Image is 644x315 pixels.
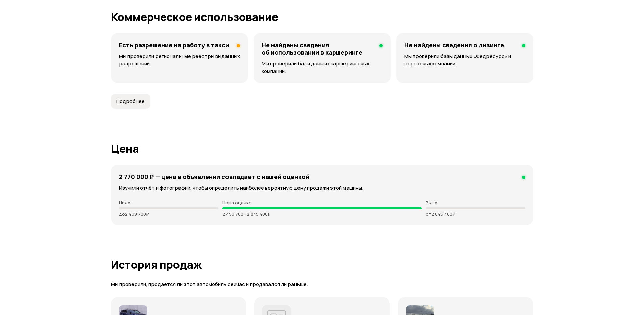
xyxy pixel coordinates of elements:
p: до 2 499 700 ₽ [119,211,219,217]
h1: Коммерческое использование [111,11,533,23]
h4: 2 770 000 ₽ — цена в объявлении cовпадает с нашей оценкой [119,173,309,180]
h4: Не найдены сведения о лизинге [404,41,504,49]
p: 2 499 700 — 2 845 400 ₽ [222,211,422,217]
h4: Есть разрешение на работу в такси [119,41,229,49]
h4: Не найдены сведения об использовании в каршеринге [262,41,374,56]
span: Подробнее [116,98,145,105]
p: Выше [426,200,525,205]
p: от 2 845 400 ₽ [426,211,525,217]
p: Мы проверили базы данных каршеринговых компаний. [262,60,383,75]
p: Изучили отчёт и фотографии, чтобы определить наиболее вероятную цену продажи этой машины. [119,184,525,192]
p: Мы проверили региональные реестры выданных разрешений. [119,53,240,68]
p: Ниже [119,200,219,205]
p: Мы проверили базы данных «Федресурс» и страховых компаний. [404,53,525,68]
h1: Цена [111,142,533,155]
p: Наша оценка [222,200,422,205]
button: Подробнее [111,94,150,109]
h1: История продаж [111,259,533,271]
p: Мы проверили, продаётся ли этот автомобиль сейчас и продавался ли раньше. [111,281,533,288]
